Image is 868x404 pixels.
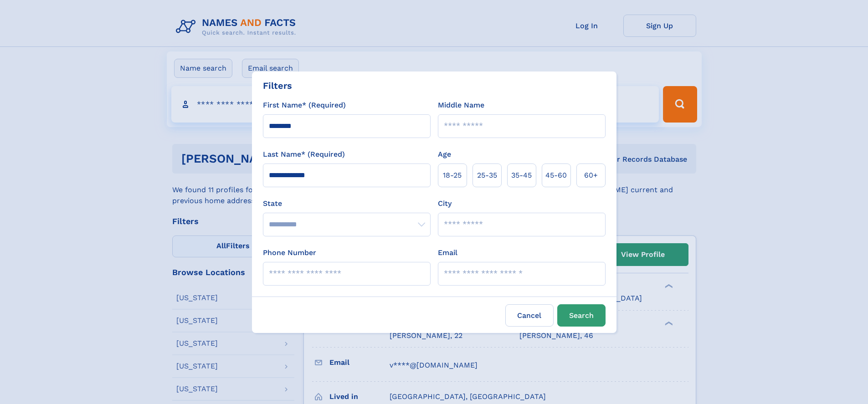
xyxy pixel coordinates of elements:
span: 25‑35 [477,170,497,181]
span: 18‑25 [443,170,462,181]
label: State [263,198,431,209]
span: 45‑60 [545,170,567,181]
label: Cancel [505,304,554,327]
button: Search [557,304,606,327]
label: Email [438,247,457,258]
label: Phone Number [263,247,316,258]
label: Middle Name [438,100,484,111]
label: Last Name* (Required) [263,149,345,160]
label: Age [438,149,451,160]
label: First Name* (Required) [263,100,346,111]
label: City [438,198,452,209]
span: 35‑45 [511,170,532,181]
div: Filters [263,79,292,92]
span: 60+ [584,170,598,181]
